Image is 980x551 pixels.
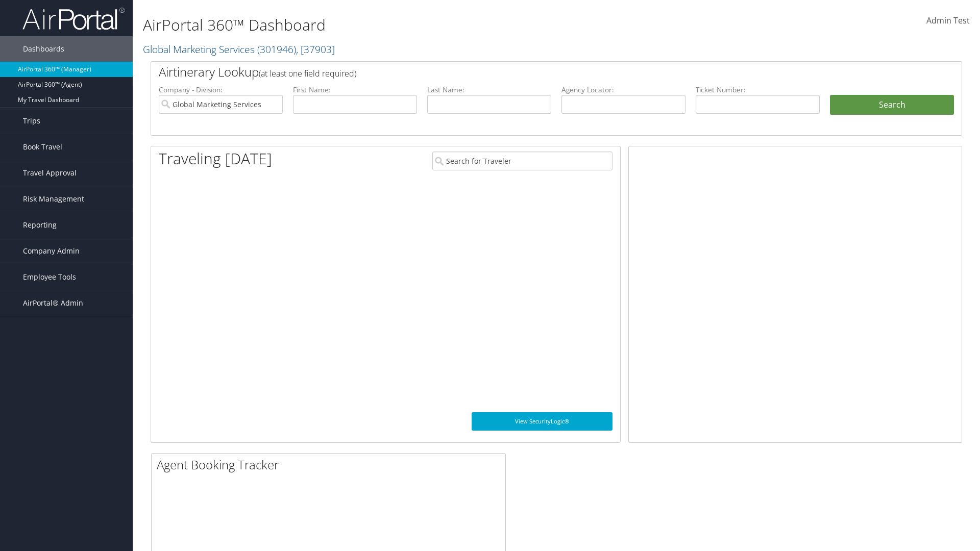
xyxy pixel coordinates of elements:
[23,186,84,212] span: Risk Management
[22,7,125,31] img: airportal-logo.png
[159,148,272,169] h1: Traveling [DATE]
[23,290,83,316] span: AirPortal® Admin
[427,85,551,95] label: Last Name:
[143,42,335,56] a: Global Marketing Services
[23,36,64,62] span: Dashboards
[561,85,685,95] label: Agency Locator:
[696,85,820,95] label: Ticket Number:
[157,456,505,473] h2: Agent Booking Tracker
[830,95,954,115] button: Search
[296,42,335,56] span: , [ 37903 ]
[143,14,694,36] h1: AirPortal 360™ Dashboard
[432,152,612,170] input: Search for Traveler
[23,238,80,264] span: Company Admin
[23,212,57,238] span: Reporting
[926,5,970,37] a: Admin Test
[23,160,77,186] span: Travel Approval
[293,85,417,95] label: First Name:
[472,412,612,431] a: View SecurityLogic®
[257,42,296,56] span: ( 301946 )
[259,68,356,79] span: (at least one field required)
[159,85,283,95] label: Company - Division:
[23,134,62,160] span: Book Travel
[159,63,887,81] h2: Airtinerary Lookup
[926,15,970,26] span: Admin Test
[23,108,40,134] span: Trips
[23,264,76,290] span: Employee Tools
